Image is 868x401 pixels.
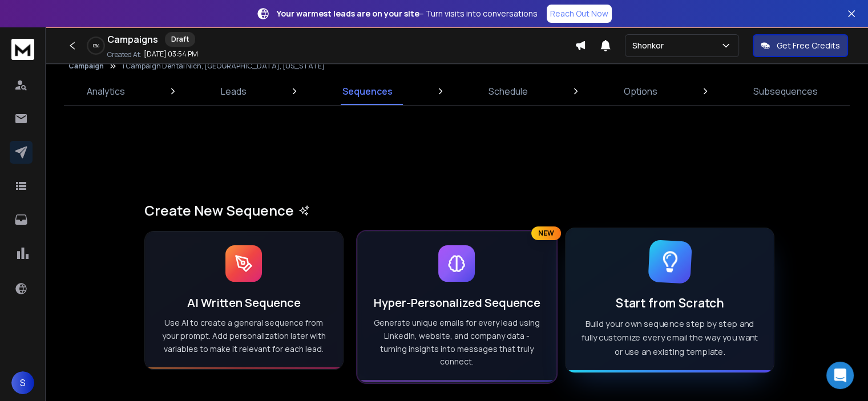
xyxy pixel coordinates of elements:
a: Options [617,78,664,105]
button: Campaign [68,62,104,71]
p: Leads [221,84,247,98]
p: Options [624,84,657,98]
a: Sequences [336,78,399,105]
a: Leads [214,78,253,105]
div: Draft [165,32,195,47]
p: Generate unique emails for every lead using LinkedIn, website, and company data - turning insight... [372,317,542,368]
h1: Create New Sequence [144,201,770,220]
p: 0 % [93,42,99,49]
h3: AI Written Sequence [159,295,329,310]
p: [DATE] 03:54 PM [144,50,198,59]
img: logo [11,39,34,60]
p: Shonkor [632,40,668,51]
a: Schedule [482,78,535,105]
p: Subsequences [753,84,818,98]
button: S [11,371,34,394]
a: Reach Out Now [547,5,612,23]
p: Use AI to create a general sequence from your prompt. Add personalization later with variables to... [159,317,329,355]
p: – Turn visits into conversations [277,8,538,19]
p: Schedule [488,84,528,98]
button: Start from ScratchBuild your own sequence step by step and fully customize every email the way yo... [565,228,774,373]
p: Get Free Credits [777,40,840,51]
a: Subsequences [746,78,825,105]
button: Get Free Credits [753,34,848,57]
button: AI Written SequenceUse AI to create a general sequence from your prompt. Add personalization late... [144,231,344,370]
div: NEW [531,226,561,240]
div: Open Intercom Messenger [826,362,854,389]
h3: Start from Scratch [580,295,760,310]
p: Sequences [342,84,393,98]
p: Build your own sequence step by step and fully customize every email the way you want or use an e... [580,317,760,358]
h1: Campaigns [107,33,158,46]
p: Reach Out Now [550,8,608,19]
p: Created At: [107,50,142,59]
a: Analytics [80,78,132,105]
strong: Your warmest leads are on your site [277,8,419,19]
p: Analytics [87,84,125,98]
button: NEWHyper-Personalized SequenceGenerate unique emails for every lead using LinkedIn, website, and ... [357,231,556,383]
p: 1 Campaign Dental Nich, [GEOGRAPHIC_DATA], [US_STATE] [122,62,325,71]
h3: Hyper-Personalized Sequence [372,295,542,310]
